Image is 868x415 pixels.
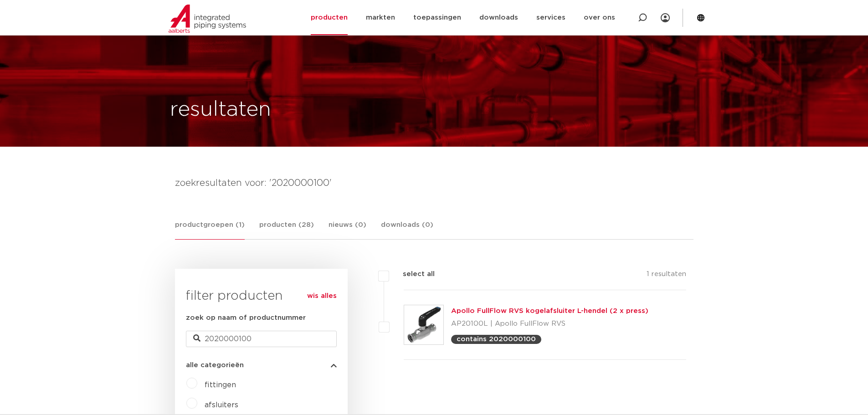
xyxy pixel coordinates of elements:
input: zoeken [186,331,337,347]
label: select all [389,269,435,280]
a: downloads (0) [381,220,433,239]
h1: resultaten [170,95,271,124]
h3: filter producten [186,287,337,305]
p: contains 2020000100 [457,336,536,343]
a: fittingen [205,381,236,389]
a: wis alles [307,291,337,302]
button: alle categorieën [186,362,337,369]
h4: zoekresultaten voor: '2020000100' [175,176,693,190]
span: alle categorieën [186,362,244,369]
p: AP20100L | Apollo FullFlow RVS [451,317,648,331]
a: producten (28) [259,220,314,239]
a: Apollo FullFlow RVS kogelafsluiter L-hendel (2 x press) [451,307,648,314]
img: Thumbnail for Apollo FullFlow RVS kogelafsluiter L-hendel (2 x press) [404,305,443,344]
a: productgroepen (1) [175,220,245,240]
p: 1 resultaten [647,269,686,283]
a: afsluiters [205,401,238,409]
a: nieuws (0) [329,220,366,239]
label: zoek op naam of productnummer [186,313,306,323]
